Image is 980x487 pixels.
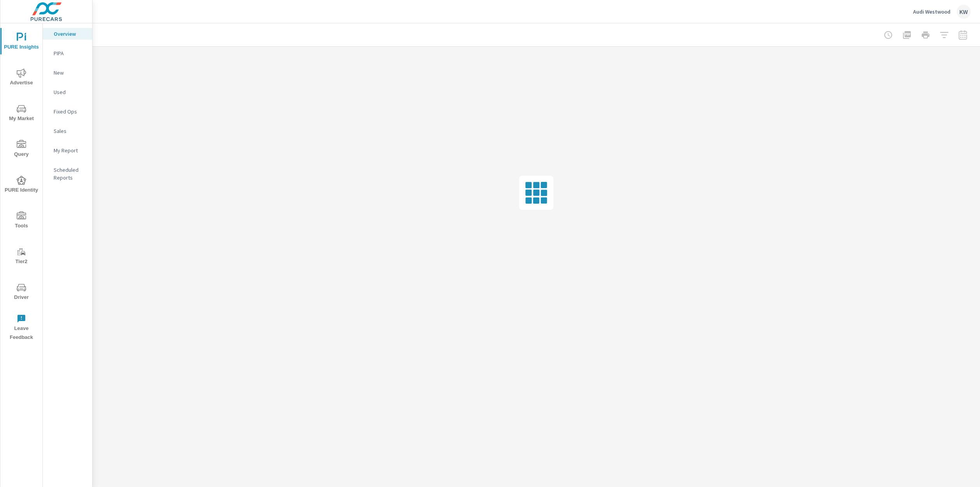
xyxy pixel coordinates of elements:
[54,147,86,154] p: My Report
[3,176,40,195] span: PURE Identity
[3,211,40,230] span: Tools
[54,49,86,57] p: PIPA
[3,247,40,266] span: Tier2
[43,125,92,137] div: Sales
[43,67,92,79] div: New
[54,166,86,182] p: Scheduled Reports
[43,86,92,98] div: Used
[3,104,40,123] span: My Market
[54,127,86,135] p: Sales
[54,108,86,115] p: Fixed Ops
[957,5,971,19] div: KW
[3,283,40,302] span: Driver
[43,164,92,183] div: Scheduled Reports
[3,140,40,159] span: Query
[54,88,86,96] p: Used
[54,30,86,38] p: Overview
[3,33,40,52] span: PURE Insights
[43,145,92,156] div: My Report
[3,314,40,342] span: Leave Feedback
[0,23,42,345] div: nav menu
[43,28,92,40] div: Overview
[3,68,40,87] span: Advertise
[43,106,92,117] div: Fixed Ops
[913,8,950,15] p: Audi Westwood
[54,69,86,77] p: New
[43,47,92,59] div: PIPA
